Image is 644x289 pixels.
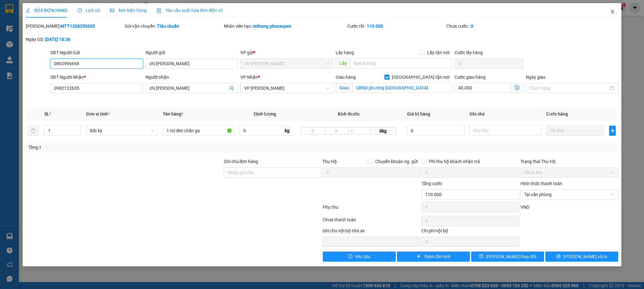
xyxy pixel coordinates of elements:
[90,126,154,135] span: Bất kỳ
[110,8,146,13] span: Ảnh kiện hàng
[284,126,290,136] span: kg
[348,254,352,259] span: exclamation-circle
[86,111,110,116] span: Đơn vị tính
[254,111,276,116] span: Định lượng
[3,24,63,35] strong: 024 3236 3236 -
[44,111,49,116] span: SL
[6,42,60,59] span: Gửi hàng Hạ Long: Hotline:
[352,83,452,93] input: Giao tận nơi
[244,83,329,93] span: VP Hạ Long
[50,49,143,56] div: SĐT Người Gửi
[421,181,442,186] span: Tổng cước
[423,253,450,260] span: Thêm ĐH mới
[146,49,238,56] div: Người gửi
[336,58,350,68] span: Lấy
[244,59,329,68] span: VP Dương Đình Nghệ
[467,108,544,120] th: Ghi chú
[26,8,30,13] span: edit
[524,190,614,199] span: Tại văn phòng
[224,167,322,178] input: Ghi chú đơn hàng
[26,8,68,13] span: SỬA ĐƠN HÀNG
[338,111,360,116] span: Kích thước
[520,181,562,186] label: Hình thức thanh toán
[520,158,618,165] div: Trạng thái Thu Hộ
[524,168,614,177] span: Chưa thu
[397,252,470,262] button: plusThêm ĐH mới
[301,127,325,135] input: D
[26,23,124,30] div: [PERSON_NAME]:
[471,24,473,29] b: 0
[336,50,354,55] span: Lấy hàng
[546,126,604,136] input: 0
[50,74,143,81] div: SĐT Người Nhận
[163,111,183,116] span: Tên hàng
[446,23,544,30] div: Chưa cước :
[322,204,421,215] div: Phụ thu
[479,254,483,259] span: save
[157,24,179,29] b: Tiêu chuẩn
[416,254,421,259] span: plus
[157,8,162,13] img: icon
[545,252,618,262] button: printer[PERSON_NAME] và In
[515,85,520,90] span: dollar-circle
[427,158,482,165] span: Phí thu hộ khách nhận trả
[373,158,420,165] span: Chuyển khoản ng. gửi
[13,30,63,41] strong: 0888 827 827 - 0848 827 827
[421,227,519,237] div: Chi phí nội bộ
[454,59,523,69] input: Cước lấy hàng
[224,159,258,164] label: Ghi chú đơn hàng
[454,75,486,80] label: Cước giao hàng
[520,205,529,210] span: VND
[146,74,238,81] div: Người nhận
[78,8,82,13] span: clock-circle
[350,58,452,68] input: Dọc đường
[336,75,356,80] span: Giao hàng
[609,128,615,133] span: plus
[389,74,452,81] span: [GEOGRAPHIC_DATA] tận nơi
[3,18,63,41] span: Gửi hàng [GEOGRAPHIC_DATA]: Hotline:
[253,24,291,29] b: ntthang.phucxuyen
[229,86,234,91] span: user-add
[322,159,337,164] span: Thu Hộ
[355,253,370,260] span: Yêu cầu
[28,144,249,151] div: Tổng: 1
[325,127,349,135] input: R
[610,9,615,14] span: close
[163,126,234,136] input: VD: Bàn, Ghế
[7,3,59,17] strong: Công ty TNHH Phúc Xuyên
[348,127,370,135] input: C
[323,252,396,262] button: exclamation-circleYêu cầu
[609,126,616,136] button: plus
[28,126,38,136] button: delete
[322,216,421,227] div: Chưa thanh toán
[367,24,383,29] b: 110.000
[224,23,346,30] div: Nhân viên tạo:
[370,127,396,135] span: 0kg
[454,83,511,93] input: Cước giao hàng
[60,24,95,29] b: MTT1208250335
[240,49,333,56] div: VP gửi
[347,23,445,30] div: Cước rồi :
[157,8,223,13] span: Yêu cầu xuất hóa đơn điện tử
[563,253,607,260] span: [PERSON_NAME] và In
[240,75,258,80] span: VP Nhận
[546,111,568,116] span: Cước hàng
[110,8,114,13] span: picture
[604,3,621,21] button: Close
[125,23,223,30] div: Gói vận chuyển:
[471,252,544,262] button: save[PERSON_NAME] thay đổi
[526,75,546,80] label: Ngày giao
[336,83,352,93] span: Giao
[407,111,430,116] span: Giá trị hàng
[530,85,609,92] input: Ngày giao
[454,50,483,55] label: Cước lấy hàng
[322,227,420,237] div: Ghi chú nội bộ nhà xe
[78,8,100,13] span: Lịch sử
[556,254,561,259] span: printer
[26,36,124,43] div: Ngày GD:
[486,253,536,260] span: [PERSON_NAME] thay đổi
[45,37,70,42] b: [DATE] 18:36
[470,126,541,136] input: Ghi Chú
[425,49,452,56] span: Lấy tận nơi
